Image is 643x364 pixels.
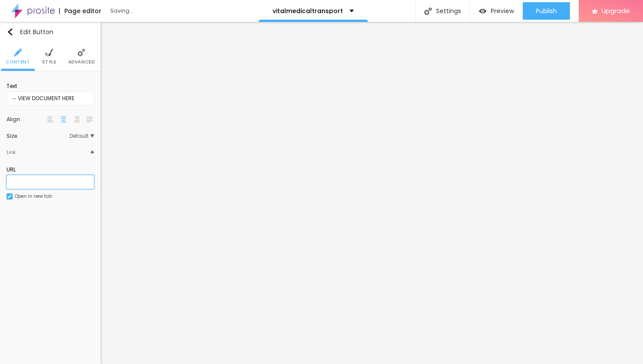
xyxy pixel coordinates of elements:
[60,116,66,122] img: paragraph-center-align.svg
[424,7,432,15] img: Icone
[42,60,56,64] span: Style
[47,116,53,122] img: paragraph-left-align.svg
[70,133,94,139] span: Default
[470,2,523,20] button: Preview
[7,28,14,35] img: Icone
[73,116,80,122] img: paragraph-right-align.svg
[536,7,557,14] span: Publish
[7,143,94,161] div: IconeLink
[6,60,30,64] span: Content
[491,7,514,14] span: Preview
[523,2,570,20] button: Publish
[101,22,643,364] iframe: Editor
[15,194,52,199] div: Open in new tab
[7,28,53,35] div: Edit Button
[45,49,53,56] img: Icone
[68,60,95,64] span: Advanced
[479,7,486,15] img: view-1.svg
[110,8,211,14] div: Saving...
[59,8,101,14] div: Page editor
[14,49,22,56] img: Icone
[7,133,70,139] div: Size
[7,147,16,157] div: Link
[91,150,94,154] img: Icone
[7,194,12,199] img: Icone
[7,82,94,90] div: Text
[7,117,46,122] div: Align
[77,49,85,56] img: Icone
[601,7,630,14] span: Upgrade
[7,166,94,174] div: URL
[87,116,93,122] img: paragraph-justified-align.svg
[273,8,343,14] p: vitalmedicaltransport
